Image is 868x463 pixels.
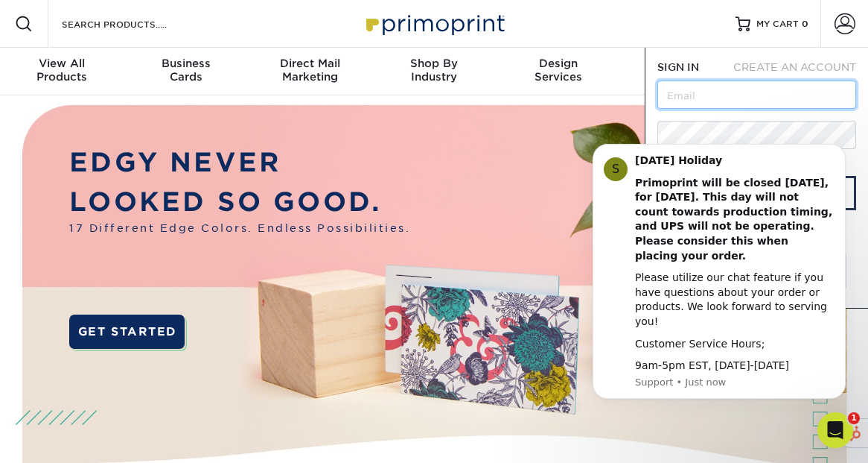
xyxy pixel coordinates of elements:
a: Shop ByIndustry [372,48,497,95]
div: & Templates [620,57,744,84]
img: Primoprint [360,7,508,40]
div: Industry [372,57,497,84]
span: 1 [848,412,860,424]
iframe: Google Customer Reviews [4,418,127,458]
span: 17 Different Edge Colors. Endless Possibilities. [69,221,410,236]
span: Resources [620,57,744,70]
input: SEARCH PRODUCTS..... [60,15,205,33]
span: Business [124,57,249,70]
a: DesignServices [496,48,620,95]
span: MY CART [756,18,799,31]
div: Cards [124,57,249,84]
span: Design [496,57,620,70]
span: SIGN IN [657,61,699,73]
a: Resources& Templates [620,48,744,95]
span: Shop By [372,57,497,70]
span: CREATE AN ACCOUNT [733,61,856,73]
iframe: Intercom notifications message [570,136,868,423]
a: GET STARTED [69,315,185,349]
p: LOOKED SO GOOD. [69,182,410,221]
a: BusinessCards [124,48,249,95]
p: EDGY NEVER [69,142,410,181]
iframe: Intercom live chat [817,412,853,448]
input: Email [657,81,856,109]
div: Marketing [248,57,372,84]
div: Services [496,57,620,84]
a: Direct MailMarketing [248,48,372,95]
span: 0 [802,19,808,29]
span: Direct Mail [248,57,372,70]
